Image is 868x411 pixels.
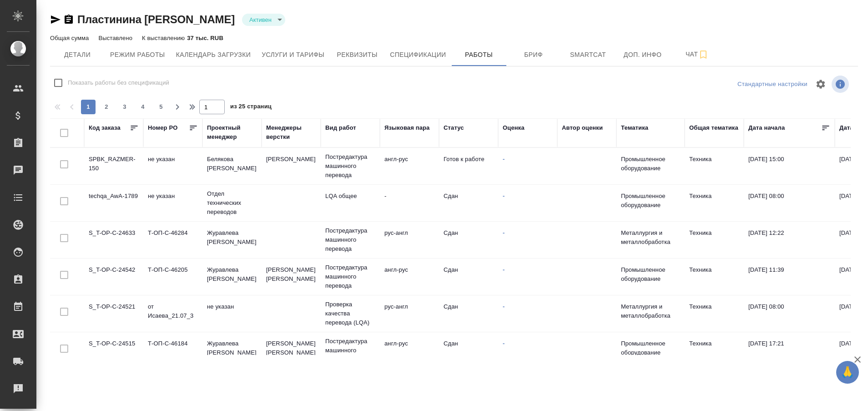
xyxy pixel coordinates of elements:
[676,49,719,60] span: Чат
[621,155,680,173] p: Промышленное оборудование
[621,123,648,132] div: Тематика
[380,335,439,366] td: англ-рус
[143,335,202,366] td: Т-ОП-С-46184
[744,187,835,219] td: [DATE] 08:00
[266,123,316,142] div: Менеджеры верстки
[99,102,114,112] span: 2
[685,150,744,182] td: Техника
[503,266,505,273] a: -
[56,49,99,61] span: Детали
[562,123,603,132] div: Автор оценки
[207,123,257,142] div: Проектный менеджер
[262,150,321,182] td: [PERSON_NAME]
[84,261,143,293] td: S_T-OP-C-24542
[444,123,464,132] div: Статус
[512,49,555,61] span: Бриф
[89,123,121,132] div: Код заказа
[748,123,785,132] div: Дата начала
[380,187,439,219] td: -
[230,101,272,114] span: из 25 страниц
[503,229,505,236] a: -
[143,150,202,182] td: не указан
[77,13,235,25] a: Пластинина [PERSON_NAME]
[143,261,202,293] td: Т-ОП-С-46205
[439,298,498,330] td: Сдан
[202,224,262,256] td: Журавлева [PERSON_NAME]
[143,224,202,256] td: Т-ОП-С-46284
[685,224,744,256] td: Техника
[154,100,168,114] button: 5
[325,123,356,132] div: Вид работ
[735,77,810,91] div: split button
[380,298,439,330] td: рус-англ
[98,35,135,41] p: Выставлено
[202,185,262,221] td: Отдел технических переводов
[202,298,262,330] td: не указан
[380,224,439,256] td: рус-англ
[566,49,610,61] span: Smartcat
[503,123,525,132] div: Оценка
[325,192,375,201] p: LQA общее
[685,298,744,330] td: Техника
[99,100,114,114] button: 2
[744,261,835,293] td: [DATE] 11:39
[689,123,738,132] div: Общая тематика
[325,263,375,290] p: Постредактура машинного перевода
[202,261,262,293] td: Журавлева [PERSON_NAME]
[621,49,665,61] span: Доп. инфо
[154,102,168,112] span: 5
[136,100,150,114] button: 4
[685,261,744,293] td: Техника
[142,35,187,41] p: К выставлению
[325,152,375,180] p: Постредактура машинного перевода
[84,224,143,256] td: S_T-OP-C-24633
[744,150,835,182] td: [DATE] 15:00
[143,298,202,330] td: от Исаева_21.07_3
[836,361,859,384] button: 🙏
[621,265,680,284] p: Промышленное оборудование
[840,363,855,382] span: 🙏
[262,261,321,293] td: [PERSON_NAME] [PERSON_NAME]
[84,187,143,219] td: techqa_AwA-1789
[698,49,709,60] svg: Подписаться
[143,187,202,219] td: не указан
[621,228,680,247] p: Металлургия и металлобработка
[50,35,91,41] p: Общая сумма
[262,49,324,61] span: Услуги и тарифы
[503,193,505,199] a: -
[503,156,505,162] a: -
[325,337,375,364] p: Постредактура машинного перевода
[325,300,375,327] p: Проверка качества перевода (LQA)
[439,224,498,256] td: Сдан
[335,49,379,61] span: Реквизиты
[84,298,143,330] td: S_T-OP-C-24521
[68,78,169,87] span: Показать работы без спецификаций
[242,14,285,26] div: Активен
[457,49,501,61] span: Работы
[148,123,177,132] div: Номер PO
[84,150,143,182] td: SPBK_RAZMER-150
[63,14,74,25] button: Скопировать ссылку
[380,261,439,293] td: англ-рус
[187,35,223,41] p: 37 тыс. RUB
[621,339,680,357] p: Промышленное оборудование
[384,123,430,132] div: Языковая пара
[117,100,132,114] button: 3
[503,340,505,347] a: -
[176,49,251,61] span: Календарь загрузки
[832,76,851,93] span: Посмотреть информацию
[685,187,744,219] td: Техника
[621,192,680,210] p: Промышленное оборудование
[50,14,61,25] button: Скопировать ссылку для ЯМессенджера
[439,150,498,182] td: Готов к работе
[247,16,274,24] button: Активен
[810,73,832,95] span: Настроить таблицу
[503,303,505,310] a: -
[136,102,150,112] span: 4
[744,335,835,366] td: [DATE] 17:21
[439,187,498,219] td: Сдан
[380,150,439,182] td: англ-рус
[117,102,132,112] span: 3
[202,335,262,366] td: Журавлева [PERSON_NAME]
[262,335,321,366] td: [PERSON_NAME] [PERSON_NAME]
